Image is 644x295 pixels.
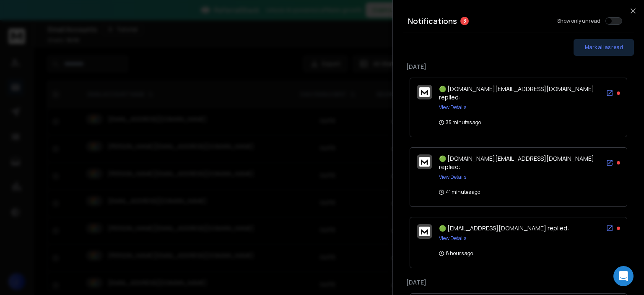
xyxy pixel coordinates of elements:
[439,174,466,180] button: View Details
[439,104,466,111] button: View Details
[439,189,480,196] p: 41 minutes ago
[439,119,481,126] p: 35 minutes ago
[419,157,430,167] img: logo
[585,44,623,51] span: Mark all as read
[439,235,466,242] button: View Details
[613,266,634,286] div: Open Intercom Messenger
[557,18,600,24] label: Show only unread
[406,278,631,287] p: [DATE]
[574,39,634,56] button: Mark all as read
[439,85,594,101] span: 🟢 [DOMAIN_NAME][EMAIL_ADDRESS][DOMAIN_NAME] replied:
[439,250,473,257] p: 8 hours ago
[408,15,457,27] h3: Notifications
[419,227,430,236] img: logo
[406,63,631,71] p: [DATE]
[439,224,569,232] span: 🟢 [EMAIL_ADDRESS][DOMAIN_NAME] replied:
[460,17,469,25] span: 3
[419,87,430,97] img: logo
[439,154,594,171] span: 🟢 [DOMAIN_NAME][EMAIL_ADDRESS][DOMAIN_NAME] replied:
